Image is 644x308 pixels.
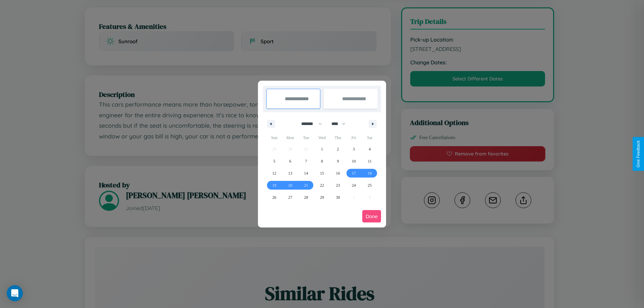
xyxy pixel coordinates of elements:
[320,179,324,191] span: 22
[368,155,372,167] span: 11
[353,143,355,155] span: 3
[321,155,323,167] span: 8
[352,179,356,191] span: 24
[346,179,362,191] button: 24
[369,143,371,155] span: 4
[336,167,340,179] span: 16
[368,167,372,179] span: 18
[282,132,298,143] span: Mon
[272,179,276,191] span: 19
[352,167,356,179] span: 17
[337,143,339,155] span: 2
[346,167,362,179] button: 17
[346,132,362,143] span: Fri
[272,191,276,203] span: 26
[298,132,314,143] span: Tue
[288,179,292,191] span: 20
[314,143,330,155] button: 1
[298,155,314,167] button: 7
[314,191,330,203] button: 29
[266,155,282,167] button: 5
[330,155,346,167] button: 9
[266,167,282,179] button: 12
[314,155,330,167] button: 8
[362,210,381,223] button: Done
[362,167,378,179] button: 18
[337,155,339,167] span: 9
[273,155,275,167] span: 5
[282,155,298,167] button: 6
[314,167,330,179] button: 15
[636,140,641,168] div: Give Feedback
[305,155,307,167] span: 7
[282,179,298,191] button: 20
[266,179,282,191] button: 19
[320,167,324,179] span: 15
[330,167,346,179] button: 16
[288,191,292,203] span: 27
[336,191,340,203] span: 30
[7,285,23,301] div: Open Intercom Messenger
[362,179,378,191] button: 25
[330,179,346,191] button: 23
[362,132,378,143] span: Sat
[282,167,298,179] button: 13
[298,179,314,191] button: 21
[368,179,372,191] span: 25
[352,155,356,167] span: 10
[330,132,346,143] span: Thu
[266,132,282,143] span: Sun
[346,155,362,167] button: 10
[288,167,292,179] span: 13
[298,167,314,179] button: 14
[346,143,362,155] button: 3
[304,167,308,179] span: 14
[266,191,282,203] button: 26
[320,191,324,203] span: 29
[272,167,276,179] span: 12
[330,143,346,155] button: 2
[298,191,314,203] button: 28
[314,132,330,143] span: Wed
[282,191,298,203] button: 27
[321,143,323,155] span: 1
[289,155,291,167] span: 6
[336,179,340,191] span: 23
[330,191,346,203] button: 30
[362,155,378,167] button: 11
[362,143,378,155] button: 4
[314,179,330,191] button: 22
[304,179,308,191] span: 21
[304,191,308,203] span: 28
